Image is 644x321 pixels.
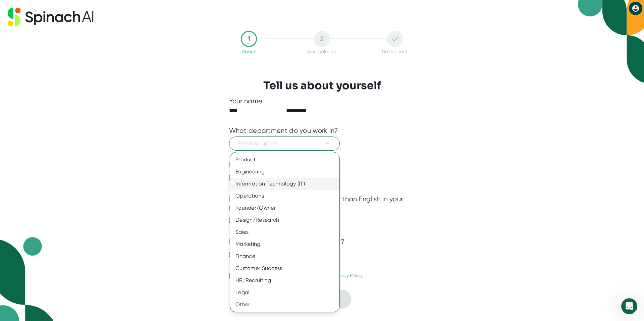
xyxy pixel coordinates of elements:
[230,250,339,262] div: Finance
[230,154,339,166] div: Product
[230,286,339,299] div: Legal
[230,166,339,178] div: Engineering
[230,299,339,311] div: Other
[230,262,339,274] div: Customer Success
[230,238,339,250] div: Marketing
[230,274,339,286] div: HR/Recruiting
[230,190,339,202] div: Operations
[230,226,339,238] div: Sales
[230,202,339,214] div: Founder/Owner
[230,178,339,190] div: Information Technology (IT)
[621,298,637,314] iframe: Intercom live chat
[230,214,339,226] div: Design/Research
